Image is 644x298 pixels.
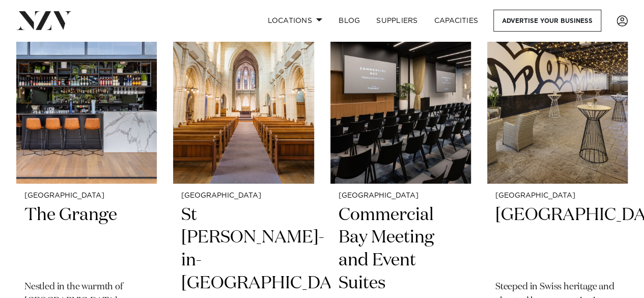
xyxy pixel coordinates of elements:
a: SUPPLIERS [368,10,426,32]
small: [GEOGRAPHIC_DATA] [181,192,305,200]
h2: [GEOGRAPHIC_DATA] [495,204,620,273]
small: [GEOGRAPHIC_DATA] [495,192,620,200]
a: Locations [259,10,330,32]
a: Capacities [426,10,487,32]
h2: St [PERSON_NAME]-in-[GEOGRAPHIC_DATA] [181,204,305,295]
a: Advertise your business [493,10,601,32]
h2: The Grange [24,204,149,273]
small: [GEOGRAPHIC_DATA] [339,192,463,200]
a: BLOG [330,10,368,32]
small: [GEOGRAPHIC_DATA] [24,192,149,200]
img: nzv-logo.png [16,11,72,30]
h2: Commercial Bay Meeting and Event Suites [339,204,463,295]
